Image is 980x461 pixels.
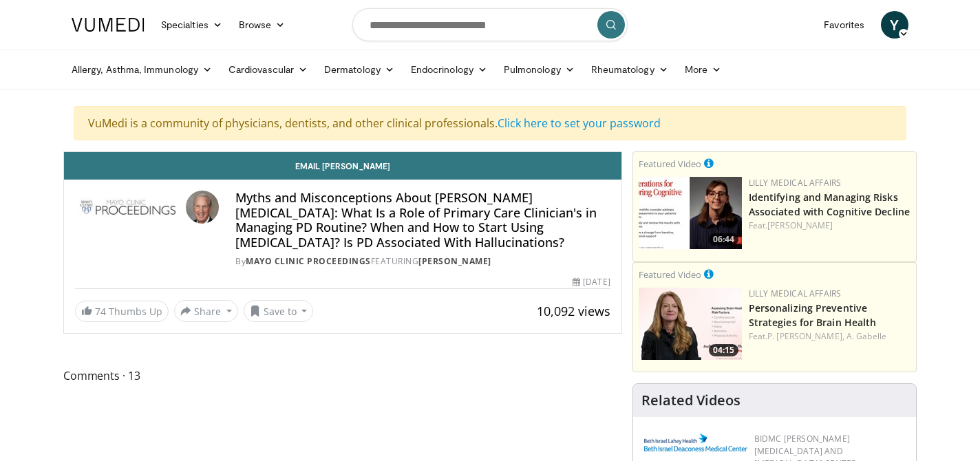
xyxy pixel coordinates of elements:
[74,106,906,140] div: VuMedi is a community of physicians, dentists, and other clinical professionals.
[709,233,738,246] span: 06:44
[639,288,742,360] a: 04:15
[537,303,610,319] span: 10,092 views
[72,18,145,32] img: VuMedi Logo
[496,56,583,83] a: Pulmonology
[231,11,294,39] a: Browse
[767,330,844,342] a: P. [PERSON_NAME],
[498,116,661,131] a: Click here to set your password
[246,255,371,267] a: Mayo Clinic Proceedings
[186,191,219,224] img: Avatar
[95,305,106,318] span: 74
[749,219,910,232] div: Feat.
[749,177,842,189] a: Lilly Medical Affairs
[220,56,316,83] a: Cardiovascular
[846,330,886,342] a: A. Gabelle
[749,288,842,299] a: Lilly Medical Affairs
[316,56,403,83] a: Dermatology
[418,255,491,267] a: [PERSON_NAME]
[816,11,873,39] a: Favorites
[644,433,747,451] img: c96b19ec-a48b-46a9-9095-935f19585444.png.150x105_q85_autocrop_double_scale_upscale_version-0.2.png
[709,344,738,356] span: 04:15
[639,268,701,281] small: Featured Video
[639,177,742,249] a: 06:44
[244,300,314,322] button: Save to
[677,56,729,83] a: More
[75,301,169,322] a: 74 Thumbs Up
[352,8,628,41] input: Search topics, interventions
[881,11,908,39] a: Y
[749,191,910,218] a: Identifying and Managing Risks Associated with Cognitive Decline
[749,301,877,329] a: Personalizing Preventive Strategies for Brain Health
[75,191,180,224] img: Mayo Clinic Proceedings
[583,56,677,83] a: Rheumatology
[235,191,610,250] h4: Myths and Misconceptions About [PERSON_NAME][MEDICAL_DATA]: What Is a Role of Primary Care Clinic...
[174,300,238,322] button: Share
[639,177,742,249] img: fc5f84e2-5eb7-4c65-9fa9-08971b8c96b8.jpg.150x105_q85_crop-smart_upscale.jpg
[573,276,610,288] div: [DATE]
[403,56,496,83] a: Endocrinology
[749,330,910,343] div: Feat.
[64,152,621,180] a: Email [PERSON_NAME]
[235,255,610,268] div: By FEATURING
[153,11,231,39] a: Specialties
[767,219,833,231] a: [PERSON_NAME]
[641,392,741,409] h4: Related Videos
[63,367,622,385] span: Comments 13
[639,158,701,170] small: Featured Video
[639,288,742,360] img: c3be7821-a0a3-4187-927a-3bb177bd76b4.png.150x105_q85_crop-smart_upscale.jpg
[63,56,220,83] a: Allergy, Asthma, Immunology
